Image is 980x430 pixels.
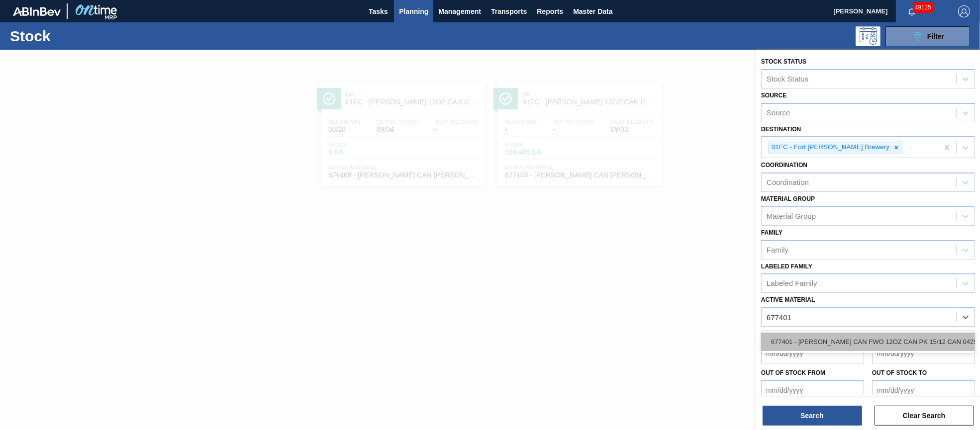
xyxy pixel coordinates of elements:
div: Programming: no user selected [856,26,881,46]
img: Logout [958,5,970,17]
label: Active Material [761,296,815,303]
input: mm/dd/yyyy [761,344,864,363]
span: Reports [537,5,563,17]
label: Coordination [761,162,807,169]
div: 01FC - Fort [PERSON_NAME] Brewery [769,141,891,154]
h1: Stock [10,30,159,42]
span: Tasks [367,5,389,17]
div: Source [767,108,790,117]
button: Notifications [896,4,928,18]
label: Source [761,92,786,99]
span: Management [438,5,481,17]
span: Filter [927,32,944,40]
label: Out of Stock from [761,369,825,376]
div: 677401 - [PERSON_NAME] CAN FWO 12OZ CAN PK 15/12 CAN 0425 [761,333,975,351]
span: Transports [491,5,527,17]
input: mm/dd/yyyy [872,380,975,400]
div: Material Group [767,212,816,220]
label: Labeled Family [761,263,812,270]
span: 49125 [913,2,933,13]
label: Material Group [761,195,815,202]
img: TNhmsLtSVTkK8tSr43FrP2fwEKptu5GPRR3wAAAABJRU5ErkJggg== [13,7,61,16]
label: Stock Status [761,58,806,65]
span: Master Data [573,5,612,17]
span: Planning [399,5,428,17]
input: mm/dd/yyyy [761,380,864,400]
input: mm/dd/yyyy [872,344,975,363]
div: Labeled Family [767,279,817,288]
label: Destination [761,126,801,133]
div: Coordination [767,178,809,187]
label: Out of Stock to [872,369,927,376]
label: Family [761,229,783,236]
div: Family [767,246,788,254]
div: Stock Status [767,75,808,83]
button: Filter [885,26,970,46]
